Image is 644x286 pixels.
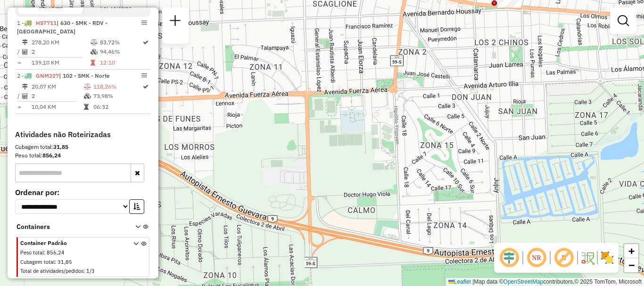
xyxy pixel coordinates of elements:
[17,91,22,101] td: /
[20,249,44,256] span: Peso total
[143,40,149,45] i: Rota otimizada
[504,278,544,285] a: OpenStreetMap
[472,278,474,285] span: |
[624,244,638,258] a: Zoom in
[20,268,83,274] span: Total de atividades/pedidos
[17,222,123,232] span: Containers
[86,268,95,274] span: 1/3
[31,102,83,112] td: 10,04 KM
[31,58,90,67] td: 139,10 KM
[22,84,28,90] i: Distância Total
[446,278,644,286] div: Map data © contributors,© 2025 TomTom, Microsoft
[53,143,68,150] strong: 31,85
[22,93,28,99] i: Total de Atividades
[614,11,633,30] a: Exibir filtros
[580,250,595,265] img: Fluxo de ruas
[17,19,107,35] span: | 630 - SMK - RDV - [GEOGRAPHIC_DATA]
[600,250,615,265] img: Exibir/Ocultar setores
[83,268,85,274] span: :
[448,278,471,285] a: Leaflet
[498,246,520,269] span: Ocultar deslocamento
[44,249,45,256] span: :
[553,246,575,269] span: Exibir rótulo
[36,72,59,79] span: GNM227
[91,40,98,45] i: % de utilização do peso
[166,11,185,33] a: Nova sessão e pesquisa
[525,246,548,269] span: Ocultar NR
[15,130,151,139] h4: Atividades não Roteirizadas
[15,187,151,198] label: Ordenar por:
[99,38,142,47] td: 83,72%
[17,47,22,57] td: /
[36,19,57,26] span: HST711
[141,20,147,25] em: Opções
[17,19,107,35] span: 1 -
[31,91,83,101] td: 2
[42,152,61,159] strong: 856,24
[91,49,98,55] i: % de utilização da cubagem
[143,84,149,90] i: Rota otimizada
[93,91,142,101] td: 73,98%
[20,259,55,265] span: Cubagem total
[59,72,110,79] span: | 102 - SMK - Norte
[22,49,28,55] i: Total de Atividades
[628,259,635,271] span: −
[91,60,95,65] i: Tempo total em rota
[141,73,147,78] em: Opções
[93,102,142,112] td: 06:32
[55,259,56,265] span: :
[15,143,151,151] div: Cubagem total:
[99,58,142,67] td: 12:10
[84,104,89,110] i: Tempo total em rota
[624,258,638,272] a: Zoom out
[31,38,90,47] td: 278,20 KM
[17,58,22,67] td: =
[129,199,144,214] button: Ordem crescente
[47,249,65,256] span: 856,24
[628,245,635,257] span: +
[17,72,110,79] span: 2 -
[17,102,22,112] td: =
[15,151,151,160] div: Peso total:
[31,82,83,91] td: 20,07 KM
[20,239,122,247] span: Container Padrão
[99,47,142,57] td: 94,46%
[84,84,91,90] i: % de utilização do peso
[84,93,91,99] i: % de utilização da cubagem
[31,47,90,57] td: 2
[58,259,72,265] span: 31,85
[93,82,142,91] td: 118,26%
[22,40,28,45] i: Distância Total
